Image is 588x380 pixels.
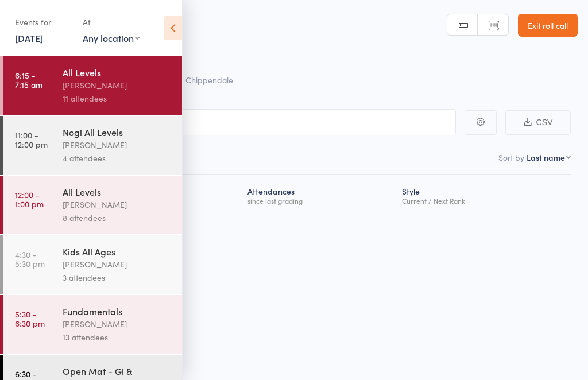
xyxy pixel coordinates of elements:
span: Chippendale [185,74,233,86]
a: 6:15 -7:15 amAll Levels[PERSON_NAME]11 attendees [3,56,182,115]
time: 4:30 - 5:30 pm [15,250,45,268]
div: Nogi All Levels [63,126,172,138]
div: At [83,13,140,32]
div: 13 attendees [63,331,172,344]
a: 5:30 -6:30 pmFundamentals[PERSON_NAME]13 attendees [3,295,182,354]
div: 4 attendees [63,152,172,165]
div: Events for [15,13,71,32]
div: [PERSON_NAME] [63,138,172,152]
input: Search by name [17,109,456,135]
div: since last grading [247,197,393,204]
a: Exit roll call [518,14,578,37]
div: All Levels [63,185,172,198]
div: Last name [527,152,565,163]
a: 11:00 -12:00 pmNogi All Levels[PERSON_NAME]4 attendees [3,116,182,175]
time: 11:00 - 12:00 pm [15,130,48,149]
div: Fundamentals [63,305,172,317]
button: CSV [505,110,571,135]
div: All Levels [63,66,172,79]
div: Style [397,180,571,210]
div: [PERSON_NAME] [63,79,172,92]
div: Kids All Ages [63,245,172,258]
div: 3 attendees [63,271,172,284]
div: 11 attendees [63,92,172,105]
div: [PERSON_NAME] [63,198,172,211]
time: 12:00 - 1:00 pm [15,190,44,208]
time: 6:15 - 7:15 am [15,71,42,89]
div: [PERSON_NAME] [63,317,172,331]
a: 4:30 -5:30 pmKids All Ages[PERSON_NAME]3 attendees [3,235,182,294]
time: 5:30 - 6:30 pm [15,309,45,328]
div: Any location [83,32,140,44]
a: [DATE] [15,32,43,44]
a: 12:00 -1:00 pmAll Levels[PERSON_NAME]8 attendees [3,176,182,234]
div: 8 attendees [63,211,172,224]
div: [PERSON_NAME] [63,258,172,271]
div: Atten­dances [243,180,397,210]
div: Current / Next Rank [402,197,566,204]
label: Sort by [498,152,524,163]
